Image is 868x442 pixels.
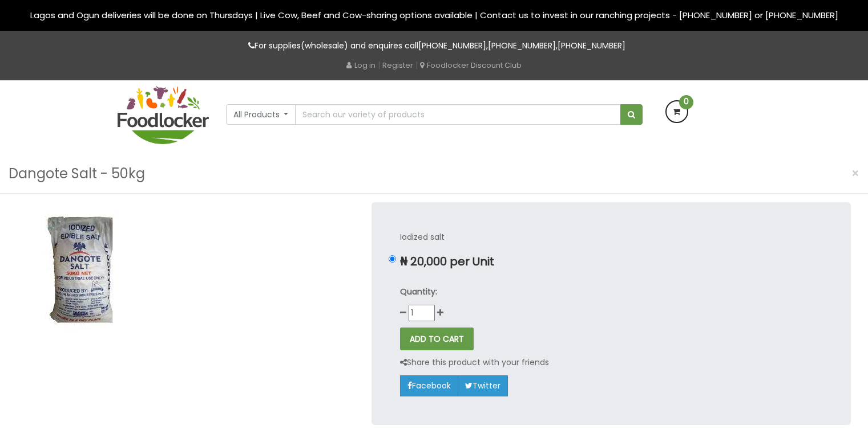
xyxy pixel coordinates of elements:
p: For supplies(wholesale) and enquires call , , [118,39,751,52]
input: ₦ 20,000 per Unit [389,255,396,263]
a: [PHONE_NUMBER] [418,40,486,51]
span: | [415,59,418,71]
a: Log in [346,60,376,71]
span: | [378,59,380,71]
input: Search our variety of products [295,104,620,125]
button: ADD TO CART [400,328,474,350]
button: All Products [226,104,296,125]
p: ₦ 20,000 per Unit [400,255,822,268]
a: Foodlocker Discount Club [420,60,522,71]
a: [PHONE_NUMBER] [488,40,556,51]
span: Lagos and Ogun deliveries will be done on Thursdays | Live Cow, Beef and Cow-sharing options avai... [30,9,838,21]
span: 0 [679,95,693,109]
p: Iodized salt [400,231,822,244]
h3: Dangote Salt - 50kg [9,163,145,185]
img: Dangote Salt - 50kg [17,202,146,330]
span: × [851,165,859,182]
a: [PHONE_NUMBER] [558,40,625,51]
p: Share this product with your friends [400,356,549,369]
strong: Quantity: [400,286,437,297]
a: Twitter [458,375,508,396]
button: Close [846,162,865,185]
a: Facebook [400,375,458,396]
a: Register [382,60,413,71]
img: FoodLocker [118,86,209,144]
